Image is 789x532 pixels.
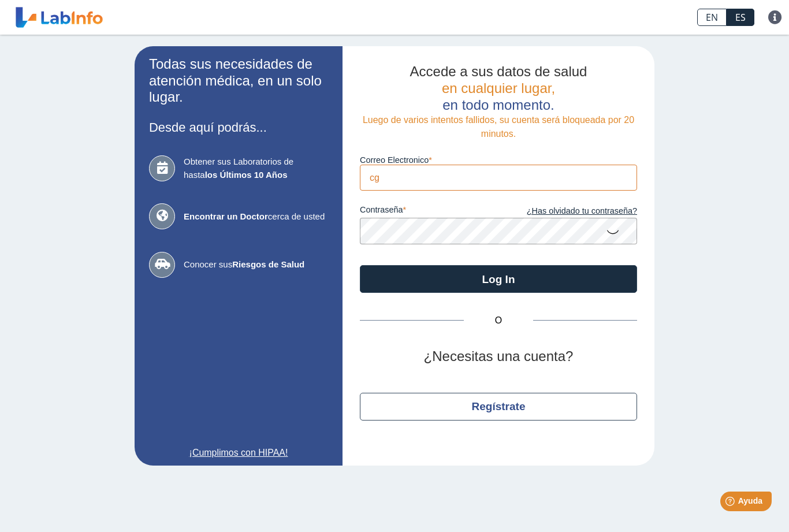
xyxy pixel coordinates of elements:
b: los Últimos 10 Años [205,170,288,180]
span: en todo momento. [442,97,554,113]
span: en cualquier lugar, [442,80,555,96]
button: Log In [360,265,637,293]
b: Encontrar un Doctor [184,211,268,221]
h2: Todas sus necesidades de atención médica, en un solo lugar. [149,56,328,106]
span: Obtener sus Laboratorios de hasta [184,155,328,181]
label: contraseña [360,205,498,218]
iframe: Help widget launcher [686,487,776,519]
span: O [464,314,533,328]
a: ¡Cumplimos con HIPAA! [149,446,328,460]
b: Riesgos de Salud [232,259,304,269]
span: cerca de usted [184,210,328,224]
a: ES [727,9,754,26]
span: Conocer sus [184,258,328,271]
a: EN [697,9,727,26]
button: Regístrate [360,393,637,421]
span: Luego de varios intentos fallidos, su cuenta será bloqueada por 20 minutos. [363,115,634,139]
h3: Desde aquí podrás... [149,120,328,135]
label: Correo Electronico [360,155,637,165]
span: Accede a sus datos de salud [410,64,587,79]
a: ¿Has olvidado tu contraseña? [498,205,637,218]
h2: ¿Necesitas una cuenta? [360,348,637,365]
